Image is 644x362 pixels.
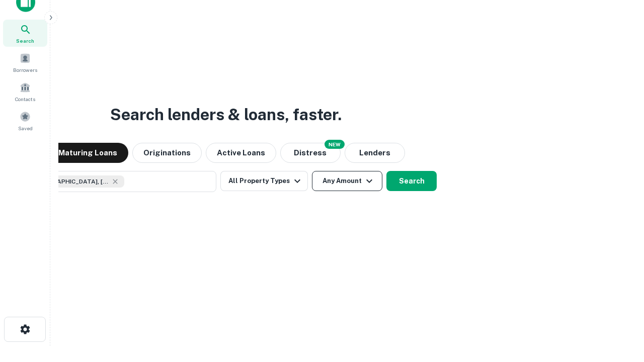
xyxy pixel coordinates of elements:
a: Borrowers [3,49,47,76]
span: Saved [18,124,33,132]
span: Search [16,37,34,45]
button: Maturing Loans [47,143,128,163]
button: [GEOGRAPHIC_DATA], [GEOGRAPHIC_DATA], [GEOGRAPHIC_DATA] [15,171,216,192]
button: Originations [132,143,202,163]
button: Active Loans [206,143,276,163]
button: Search [386,171,437,191]
iframe: Chat Widget [594,282,644,330]
a: Saved [3,107,47,134]
a: Contacts [3,78,47,105]
h3: Search lenders & loans, faster. [110,103,342,127]
button: Search distressed loans with lien and other non-mortgage details. [280,143,341,163]
button: All Property Types [220,171,308,191]
button: Lenders [345,143,405,163]
button: Any Amount [312,171,382,191]
div: NEW [325,140,345,149]
a: Search [3,20,47,47]
span: Borrowers [13,66,37,74]
span: [GEOGRAPHIC_DATA], [GEOGRAPHIC_DATA], [GEOGRAPHIC_DATA] [34,177,109,186]
span: Contacts [15,95,35,103]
